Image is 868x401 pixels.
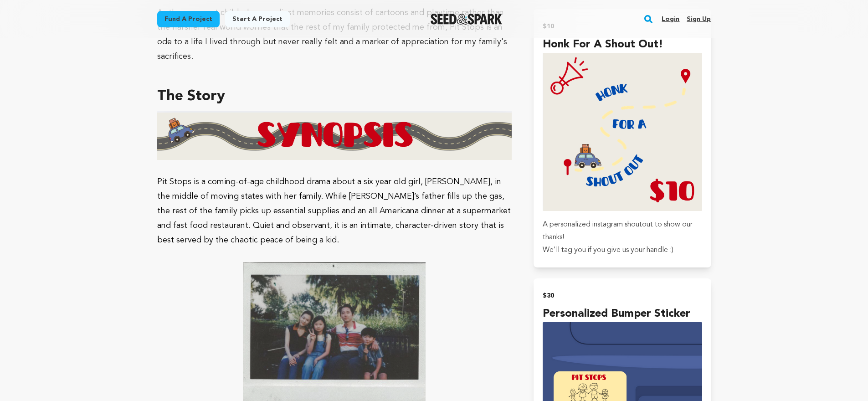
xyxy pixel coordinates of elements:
img: 1747015274-Screenshot%202025-05-11%20at%209.58.20%20PM.png [157,111,512,160]
p: We'll tag you if you give us your handle :) [543,244,702,257]
img: incentive [543,53,702,211]
h2: $30 [543,289,702,302]
img: Seed&Spark Logo Dark Mode [431,14,502,25]
span: Pit Stops is a coming-of-age childhood drama about a six year old girl, [PERSON_NAME], in the mid... [157,178,511,244]
a: Start a project [225,11,290,27]
a: Seed&Spark Homepage [431,14,502,25]
p: A personalized instagram shoutout to show our thanks! [543,218,702,244]
h4: Honk for a Shout out! [543,36,702,53]
h3: The Story [157,86,512,108]
a: Fund a project [157,11,220,27]
a: Sign up [687,12,711,26]
button: $10 Honk for a Shout out! incentive A personalized instagram shoutout to show our thanks!We'll ta... [534,9,711,267]
a: Login [662,12,679,26]
h4: Personalized Bumper Sticker [543,306,702,322]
